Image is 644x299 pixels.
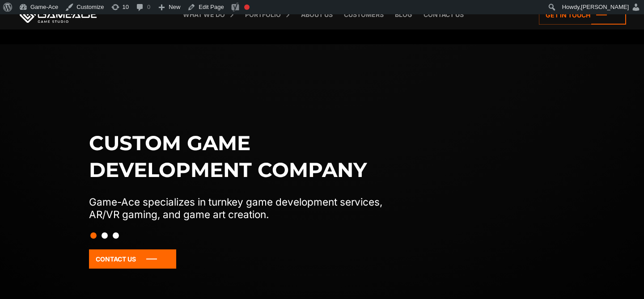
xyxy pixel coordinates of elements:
[89,196,401,221] p: Game-Ace specializes in turnkey game development services, AR/VR gaming, and game art creation.
[102,228,108,243] button: Slide 2
[113,228,119,243] button: Slide 3
[89,130,401,183] h1: Custom game development company
[539,5,626,25] a: Get in touch
[244,4,250,10] div: Focus keyphrase not set
[90,228,97,243] button: Slide 1
[89,249,176,269] a: Contact Us
[581,4,629,10] span: [PERSON_NAME]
